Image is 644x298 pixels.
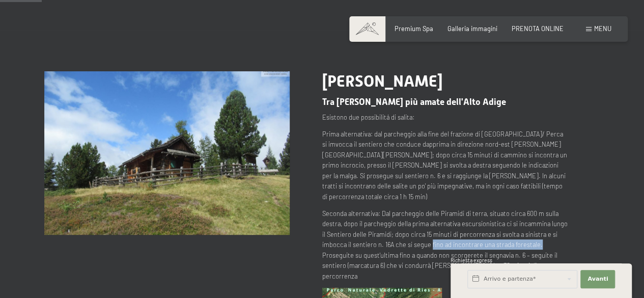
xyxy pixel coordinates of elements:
[322,208,568,281] p: Seconda alternativa: Dal parcheggio delle Piramidi di terra, situato circa 600 m sulla destra, do...
[395,24,433,33] a: Premium Spa
[322,129,568,202] p: Prima alternativa: dal parcheggio alla fine del frazione di [GEOGRAPHIC_DATA]/ Perca si imvocca i...
[322,97,506,107] span: Tra [PERSON_NAME] più amate dell'Alto Adige
[451,257,492,263] span: Richiesta express
[322,112,568,122] p: Esistono due possibilitá di salita:
[223,173,300,183] span: Consenso marketing*
[594,24,611,33] span: Menu
[512,24,564,33] a: PRENOTA ONLINE
[44,71,290,235] img: Malga Gönner
[450,278,452,285] span: 1
[580,270,615,288] button: Avanti
[587,275,608,283] span: Avanti
[322,71,443,91] span: [PERSON_NAME]
[447,24,497,33] a: Galleria immagini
